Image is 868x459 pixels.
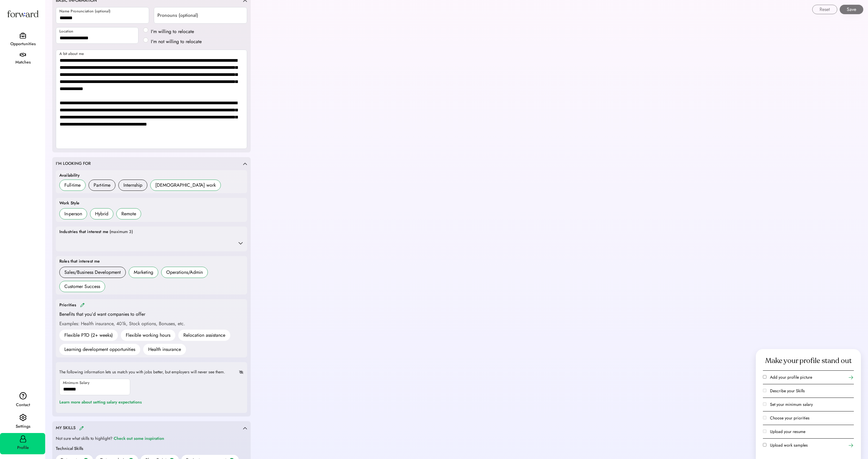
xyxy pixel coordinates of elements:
img: briefcase.svg [20,32,26,39]
div: Industries that interest me [59,229,108,235]
label: Set your minimum salary [770,401,813,407]
div: Benefits that you’d want companies to offer [59,311,145,318]
div: Learning development opportunities [64,346,135,353]
img: caret-up.svg [243,427,247,429]
label: I'm not willing to relocate [149,38,203,45]
div: Internship [123,182,142,189]
button: Reset [812,5,837,14]
div: Customer Success [64,283,100,290]
label: Describe your Skills [770,388,805,394]
img: contact.svg [19,392,27,400]
div: Check out some inspiration [114,435,164,442]
div: Settings [1,423,45,430]
div: Relocation assistance [183,332,225,339]
img: handshake.svg [20,53,26,57]
div: Profile [1,444,45,451]
div: Marketing [134,269,153,276]
div: The following information lets us match you with jobs better, but employers will never see them. [59,369,225,375]
div: Technical Skills [56,446,83,452]
label: Upload work samples [770,442,808,448]
button: Save [840,5,863,14]
label: Choose your priorities [770,415,810,421]
div: Part-time [94,182,110,189]
div: Sales/Business Development [64,269,121,276]
div: Roles that interest me [59,258,100,264]
div: In-person [64,210,82,217]
div: (maximum 3) [110,229,133,235]
img: pencil.svg [79,426,84,430]
img: caret-up.svg [243,162,247,165]
div: Opportunities [1,40,45,48]
div: Learn more about setting salary expectations [59,399,142,406]
div: [DEMOGRAPHIC_DATA] work [155,182,216,189]
div: Flexible PTO (2+ weeks) [64,332,113,339]
div: Not sure what skills to highlight? [56,436,112,442]
div: Hybrid [95,210,108,217]
img: not-visible.svg [239,370,244,374]
div: Matches [1,59,45,66]
div: MY SKILLS [56,425,76,431]
label: Add your profile picture [770,374,812,380]
div: Operations/Admin [166,269,203,276]
label: I'm willing to relocate [149,28,203,35]
div: Work Style [59,200,80,206]
img: settings.svg [19,414,27,421]
div: Full-time [64,182,81,189]
div: Examples: Health insurance, 401k, Stock options, Bonuses, etc. [59,320,185,327]
div: Availability [59,172,80,178]
div: Health insurance [148,346,181,353]
div: Priorities [59,302,76,308]
div: Make your profile stand out [765,356,852,366]
div: Flexible working hours [126,332,170,339]
img: pencil.svg [80,303,85,307]
label: Upload your resume [770,429,805,434]
div: I'M LOOKING FOR [56,161,91,167]
div: Remote [121,210,136,217]
div: Contact [1,401,45,408]
img: Forward logo [6,5,40,23]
